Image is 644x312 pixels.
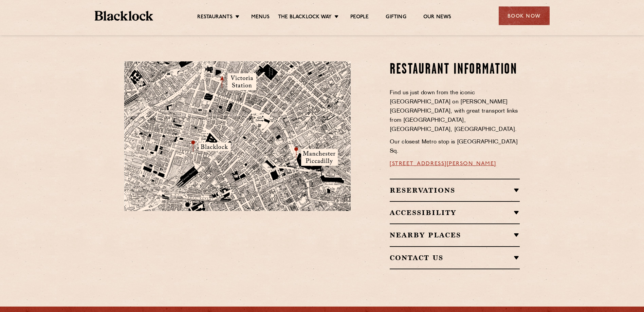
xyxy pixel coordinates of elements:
h2: Contact Us [390,254,520,262]
a: Restaurants [197,14,233,21]
a: People [350,14,369,21]
h2: Accessibility [390,209,520,217]
h2: Nearby Places [390,231,520,239]
a: The Blacklock Way [278,14,332,21]
div: Book Now [499,6,550,25]
img: BL_Textured_Logo-footer-cropped.svg [95,11,153,21]
h2: Reservations [390,186,520,194]
span: Our closest Metro stop is [GEOGRAPHIC_DATA] Sq. [390,139,518,154]
a: Menus [251,14,270,21]
span: Find us just down from the iconic [GEOGRAPHIC_DATA] on [PERSON_NAME][GEOGRAPHIC_DATA], with great... [390,90,518,132]
a: Our News [423,14,452,21]
h2: Restaurant Information [390,61,520,78]
a: [STREET_ADDRESS][PERSON_NAME] [390,161,496,167]
a: Gifting [386,14,406,21]
img: svg%3E [278,206,373,269]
